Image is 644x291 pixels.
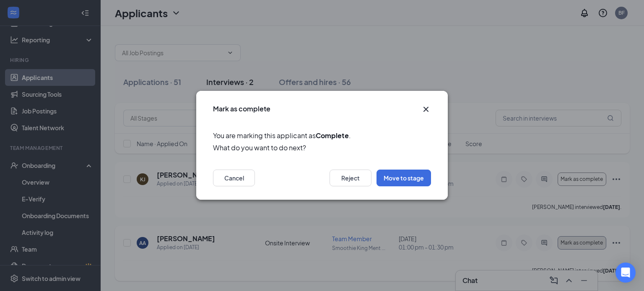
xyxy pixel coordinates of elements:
[213,143,431,153] span: What do you want to do next?
[213,130,431,141] span: You are marking this applicant as .
[213,104,270,113] h3: Mark as complete
[330,170,371,187] button: Reject
[615,263,636,283] div: Open Intercom Messenger
[377,170,431,187] button: Move to stage
[421,104,431,114] button: Close
[213,170,255,187] button: Cancel
[316,131,349,140] b: Complete
[421,104,431,114] svg: Cross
